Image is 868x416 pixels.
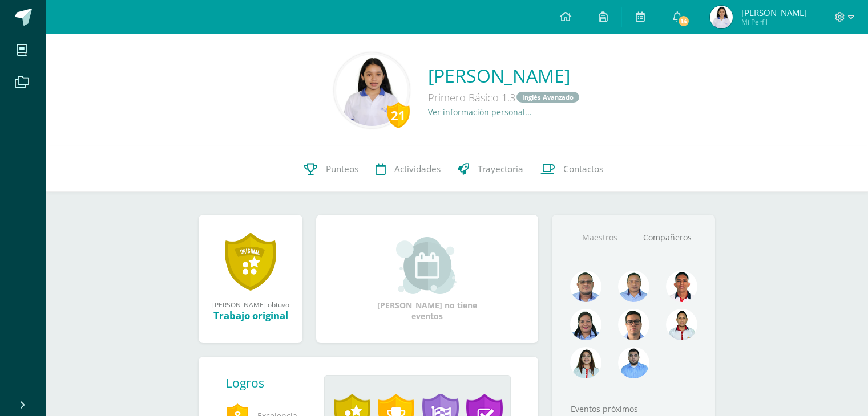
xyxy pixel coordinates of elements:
a: [PERSON_NAME] [428,63,580,88]
div: Eventos próximos [566,403,701,414]
img: 99962f3fa423c9b8099341731b303440.png [570,271,601,302]
span: Punteos [326,163,358,175]
img: event_small.png [396,237,458,294]
span: Contactos [563,163,603,175]
a: Actividades [367,146,449,192]
img: b3275fa016b95109afc471d3b448d7ac.png [618,309,649,340]
img: 2efff582389d69505e60b50fc6d5bd41.png [618,271,649,302]
span: Actividades [394,163,441,175]
span: Mi Perfil [741,17,807,27]
div: Primero Básico 1.3 [428,88,580,107]
img: 528059567c164876c49041b9095237f1.png [570,347,601,378]
a: Contactos [532,146,612,192]
a: Compañeros [633,223,701,252]
span: 14 [677,15,690,27]
a: Punteos [296,146,367,192]
div: 21 [387,102,410,128]
span: Trayectoria [478,163,523,175]
div: [PERSON_NAME] no tiene eventos [370,237,485,321]
span: [PERSON_NAME] [741,7,807,18]
a: Maestros [566,223,633,252]
div: Logros [226,375,315,391]
img: 6b516411093031de2315839688b6386d.png [666,309,697,340]
div: [PERSON_NAME] obtuvo [210,300,291,309]
a: Trayectoria [449,146,532,192]
a: Inglés Avanzado [516,92,579,103]
img: bb84a3b7bf7504f214959ad1f5a3e741.png [618,347,649,378]
img: 10b9d5097eeb3988b9d808d457544949.png [710,6,733,28]
img: 0f76e33caa239e333ad923c7f6b20d5d.png [336,55,407,126]
div: Trabajo original [210,309,291,322]
a: Ver información personal... [428,107,532,117]
img: 4a7f7f1a360f3d8e2a3425f4c4febaf9.png [570,309,601,340]
img: 89a3ce4a01dc90e46980c51de3177516.png [666,271,697,302]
